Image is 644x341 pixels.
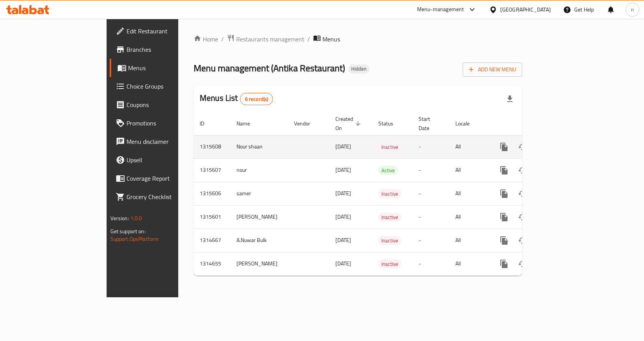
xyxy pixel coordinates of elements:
div: [GEOGRAPHIC_DATA] [500,5,551,14]
nav: breadcrumb [194,34,522,44]
button: Change Status [513,208,532,226]
a: Grocery Checklist [110,188,214,206]
span: Upsell [127,155,208,165]
span: Coupons [127,100,208,109]
span: Version: [110,213,129,223]
span: Branches [127,45,208,54]
span: Inactive [378,189,401,198]
td: All [449,252,489,275]
span: ID [200,119,214,128]
a: Menu disclaimer [110,132,214,151]
span: Add New Menu [469,65,516,74]
td: All [449,135,489,158]
td: Nour shaan [230,135,288,158]
span: [DATE] [335,188,351,198]
td: - [412,182,449,205]
span: Start Date [419,114,440,133]
a: Edit Restaurant [110,22,214,40]
button: Change Status [513,161,532,180]
span: Menus [322,35,340,44]
button: more [495,231,513,250]
td: - [412,205,449,229]
td: All [449,205,489,229]
span: Edit Restaurant [127,26,208,36]
button: more [495,185,513,203]
a: Branches [110,40,214,59]
span: [DATE] [335,259,351,269]
div: Export file [501,90,519,108]
div: Active [378,166,398,175]
td: [PERSON_NAME] [230,252,288,275]
td: All [449,158,489,182]
span: Active [378,166,398,175]
a: Restaurants management [227,34,304,44]
a: Choice Groups [110,77,214,96]
span: [DATE] [335,235,351,245]
button: more [495,255,513,273]
a: Menus [110,59,214,77]
span: Status [378,119,403,128]
table: enhanced table [194,112,575,276]
td: samer [230,182,288,205]
li: / [221,35,224,44]
span: Choice Groups [127,82,208,91]
div: Hidden [348,64,370,74]
a: Coupons [110,96,214,114]
button: Change Status [513,255,532,273]
span: Promotions [127,119,208,128]
span: Locale [455,119,480,128]
span: Restaurants management [236,35,304,44]
span: n [631,5,634,14]
td: - [412,252,449,275]
span: Get support on: [110,226,146,236]
div: Inactive [378,236,401,245]
h2: Menus List [200,92,273,105]
td: All [449,229,489,252]
span: Name [237,119,260,128]
div: Inactive [378,259,401,269]
span: Menu management ( Antika Restaurant ) [194,59,345,77]
span: Inactive [378,236,401,245]
th: Actions [489,112,575,135]
td: nour [230,158,288,182]
span: 6 record(s) [240,96,273,103]
div: Menu-management [417,5,464,14]
span: Grocery Checklist [127,192,208,201]
div: Inactive [378,213,401,222]
button: more [495,138,513,156]
span: [DATE] [335,165,351,175]
a: Promotions [110,114,214,132]
td: All [449,182,489,205]
td: - [412,229,449,252]
span: Created On [335,114,363,133]
td: [PERSON_NAME] [230,205,288,229]
div: Inactive [378,189,401,198]
span: [DATE] [335,142,351,152]
span: Menus [128,63,208,72]
span: Coverage Report [127,174,208,183]
span: Inactive [378,143,401,152]
a: Upsell [110,151,214,169]
button: Change Status [513,185,532,203]
span: Inactive [378,213,401,222]
a: Support.OpsPlatform [110,234,159,244]
td: - [412,135,449,158]
span: Inactive [378,260,401,269]
button: Change Status [513,231,532,250]
td: - [412,158,449,182]
td: A.Nuwar Bulk [230,229,288,252]
li: / [307,35,310,44]
button: Add New Menu [463,63,522,77]
span: Menu disclaimer [127,137,208,146]
button: more [495,161,513,180]
span: [DATE] [335,212,351,222]
div: Total records count [240,93,273,105]
span: Hidden [348,66,370,72]
button: more [495,208,513,226]
div: Inactive [378,142,401,152]
span: Vendor [294,119,320,128]
span: 1.0.0 [130,213,142,223]
a: Coverage Report [110,169,214,188]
